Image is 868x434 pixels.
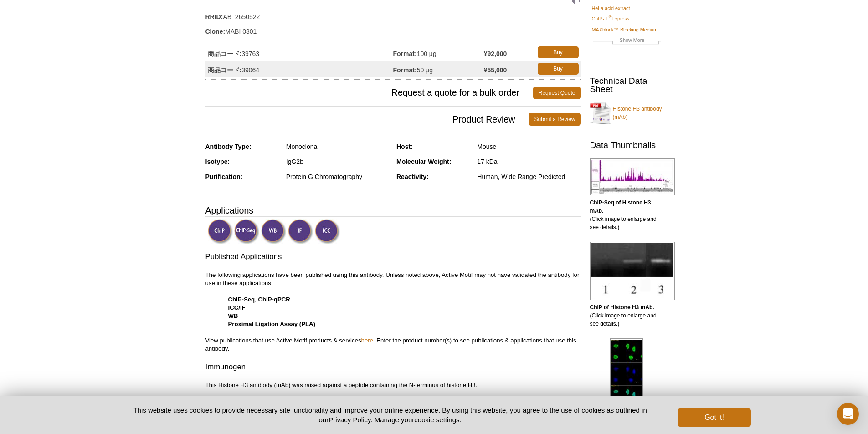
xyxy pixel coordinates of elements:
[228,312,238,319] strong: WB
[590,141,663,149] h2: Data Thumbnails
[205,44,393,61] td: 39763
[205,87,533,99] span: Request a quote for a bulk order
[361,337,373,344] a: here
[592,36,661,46] a: Show More
[590,158,675,195] img: Histone H3 antibody (mAb) tested by ChIP-Seq.
[205,143,252,150] strong: Antibody Type:
[286,158,390,166] div: IgG2b
[393,61,484,77] td: 50 µg
[205,173,243,180] strong: Purification:
[228,321,316,327] strong: Proximal Ligation Assay (PLA)
[678,408,750,427] button: Got it!
[234,219,259,244] img: ChIP-Seq Validated
[205,204,581,217] h3: Applications
[205,7,581,22] td: AB_2650522
[393,50,417,58] strong: Format:
[205,362,581,374] h3: Immunogen
[205,381,581,389] p: This Histone H3 antibody (mAb) was raised against a peptide containing the N-terminus of histone H3.
[288,219,313,244] img: Immunofluorescence Validated
[208,66,242,74] strong: 商品コード:
[396,173,429,180] strong: Reactivity:
[228,296,290,303] strong: ChIP-Seq, ChIP-qPCR
[590,304,654,311] b: ChIP of Histone H3 mAb.
[205,13,223,21] strong: RRID:
[205,271,581,353] p: The following applications have been published using this antibody. Unless noted above, Active Mo...
[205,22,581,36] td: MABI 0301
[205,113,529,126] span: Product Review
[592,4,630,12] a: HeLa acid extract
[228,304,246,311] strong: ICC/IF
[205,158,230,165] strong: Isotype:
[533,87,581,99] a: Request Quote
[538,63,579,75] a: Buy
[590,242,675,300] img: Histone H3 antibody (mAb) tested by ChIP.
[484,50,507,58] strong: ¥92,000
[592,15,630,23] a: ChIP-IT®Express
[205,27,226,36] strong: Clone:
[477,143,580,151] div: Mouse
[414,416,459,424] button: cookie settings
[592,26,658,34] a: MAXblock™ Blocking Medium
[484,66,507,74] strong: ¥55,000
[393,66,417,74] strong: Format:
[205,251,581,264] h3: Published Applications
[538,46,579,58] a: Buy
[205,61,393,77] td: 39064
[315,219,340,244] img: Immunocytochemistry Validated
[286,173,390,181] div: Protein G Chromatography
[590,199,651,214] b: ChIP-Seq of Histone H3 mAb.
[118,405,663,424] p: This website uses cookies to provide necessary site functionality and improve your online experie...
[609,15,612,20] sup: ®
[396,143,413,150] strong: Host:
[837,403,859,425] div: Open Intercom Messenger
[590,303,663,328] p: (Click image to enlarge and see details.)
[610,338,643,409] img: Histone H3 antibody (mAb) tested by immunofluorescence.
[329,416,370,424] a: Privacy Policy
[529,113,580,126] a: Submit a Review
[261,219,286,244] img: Western Blot Validated
[590,77,663,93] h2: Technical Data Sheet
[286,143,390,151] div: Monoclonal
[590,199,663,231] p: (Click image to enlarge and see details.)
[590,99,663,127] a: Histone H3 antibody (mAb)
[208,50,242,58] strong: 商品コード:
[396,158,451,165] strong: Molecular Weight:
[208,219,233,244] img: ChIP Validated
[393,44,484,61] td: 100 µg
